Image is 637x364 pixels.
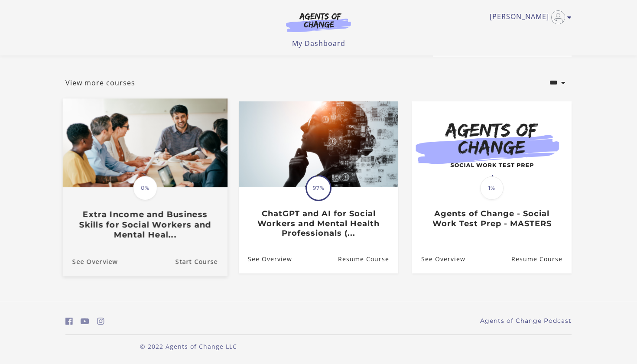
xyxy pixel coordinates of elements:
img: Agents of Change Logo [277,12,360,32]
a: ChatGPT and AI for Social Workers and Mental Health Professionals (...: See Overview [239,245,292,273]
span: 97% [307,176,330,200]
h3: ChatGPT and AI for Social Workers and Mental Health Professionals (... [248,209,389,238]
a: ChatGPT and AI for Social Workers and Mental Health Professionals (...: Resume Course [338,245,398,273]
span: 1% [480,176,504,200]
a: Agents of Change - Social Work Test Prep - MASTERS: See Overview [412,245,465,273]
a: Agents of Change - Social Work Test Prep - MASTERS: Resume Course [511,245,572,273]
a: View more courses [65,78,135,88]
a: Toggle menu [490,10,567,24]
h2: My courses [65,36,164,56]
a: https://www.instagram.com/agentsofchangeprep/ (Open in a new window) [97,315,104,328]
span: 0% [133,176,157,200]
a: Extra Income and Business Skills for Social Workers and Mental Heal...: Resume Course [175,247,227,276]
i: https://www.instagram.com/agentsofchangeprep/ (Open in a new window) [97,317,104,325]
h3: Extra Income and Business Skills for Social Workers and Mental Heal... [72,209,218,240]
a: Extra Income and Business Skills for Social Workers and Mental Heal...: See Overview [63,247,118,276]
h3: Agents of Change - Social Work Test Prep - MASTERS [421,209,562,228]
i: https://www.facebook.com/groups/aswbtestprep (Open in a new window) [65,317,73,325]
a: My Dashboard [292,39,345,48]
a: https://www.youtube.com/c/AgentsofChangeTestPrepbyMeaganMitchell (Open in a new window) [81,315,89,328]
a: Agents of Change Podcast [480,316,572,325]
a: https://www.facebook.com/groups/aswbtestprep (Open in a new window) [65,315,73,328]
i: https://www.youtube.com/c/AgentsofChangeTestPrepbyMeaganMitchell (Open in a new window) [81,317,89,325]
p: © 2022 Agents of Change LLC [65,342,312,351]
